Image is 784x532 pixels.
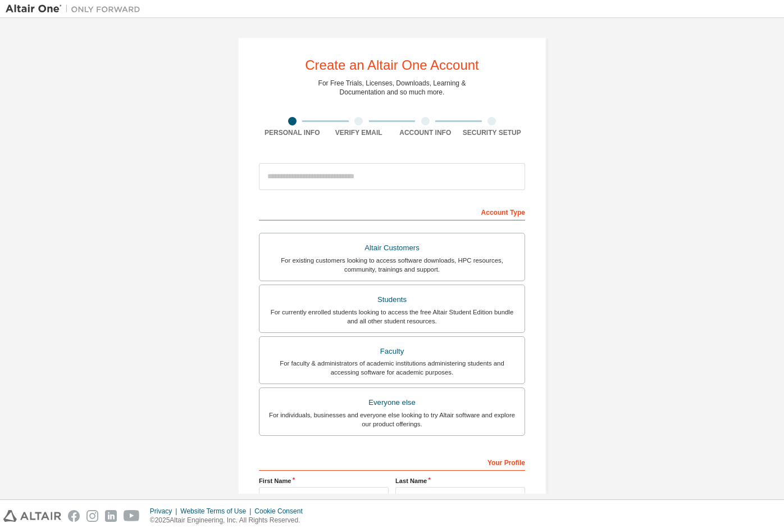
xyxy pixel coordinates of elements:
[392,128,459,137] div: Account Info
[266,292,518,308] div: Students
[150,516,309,525] p: © 2025 Altair Engineering, Inc. All Rights Reserved.
[254,507,309,516] div: Cookie Consent
[259,476,389,485] label: First Name
[266,411,518,429] div: For individuals, businesses and everyone else looking to try Altair software and explore our prod...
[86,510,98,522] img: instagram.svg
[266,395,518,411] div: Everyone else
[259,128,326,137] div: Personal Info
[318,79,466,97] div: For Free Trials, Licenses, Downloads, Learning & Documentation and so much more.
[259,202,525,220] div: Account Type
[6,3,146,15] img: Altair One
[266,359,518,377] div: For faculty & administrators of academic institutions administering students and accessing softwa...
[266,344,518,359] div: Faculty
[150,507,180,516] div: Privacy
[395,476,525,485] label: Last Name
[259,453,525,471] div: Your Profile
[124,510,140,522] img: youtube.svg
[180,507,254,516] div: Website Terms of Use
[266,308,518,326] div: For currently enrolled students looking to access the free Altair Student Edition bundle and all ...
[305,58,479,72] div: Create an Altair One Account
[266,240,518,256] div: Altair Customers
[266,256,518,274] div: For existing customers looking to access software downloads, HPC resources, community, trainings ...
[3,510,61,522] img: altair_logo.svg
[326,128,393,137] div: Verify Email
[68,510,80,522] img: facebook.svg
[459,128,526,137] div: Security Setup
[105,510,117,522] img: linkedin.svg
